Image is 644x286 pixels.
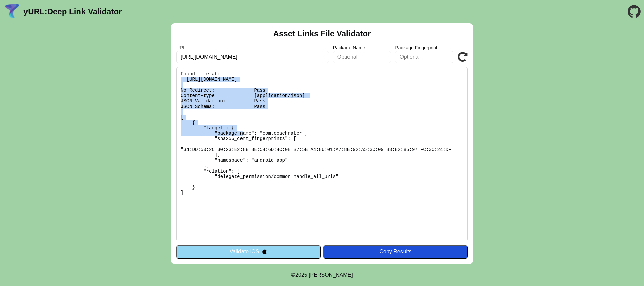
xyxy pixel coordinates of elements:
[309,272,353,278] a: Michael Ibragimchayev's Personal Site
[176,45,329,50] label: URL
[323,245,468,258] button: Copy Results
[295,272,307,278] span: 2025
[176,51,329,63] input: Required
[176,245,321,258] button: Validate iOS
[176,67,468,241] pre: Found file at: [URL][DOMAIN_NAME] No Redirect: Pass Content-type: [application/json] JSON Validat...
[23,7,122,16] a: yURL:Deep Link Validator
[333,51,391,63] input: Optional
[273,29,371,38] h2: Asset Links File Validator
[262,249,267,254] img: appleIcon.svg
[327,249,464,255] div: Copy Results
[395,51,453,63] input: Optional
[3,3,21,20] img: yURL Logo
[395,45,453,50] label: Package Fingerprint
[291,264,353,286] footer: ©
[333,45,391,50] label: Package Name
